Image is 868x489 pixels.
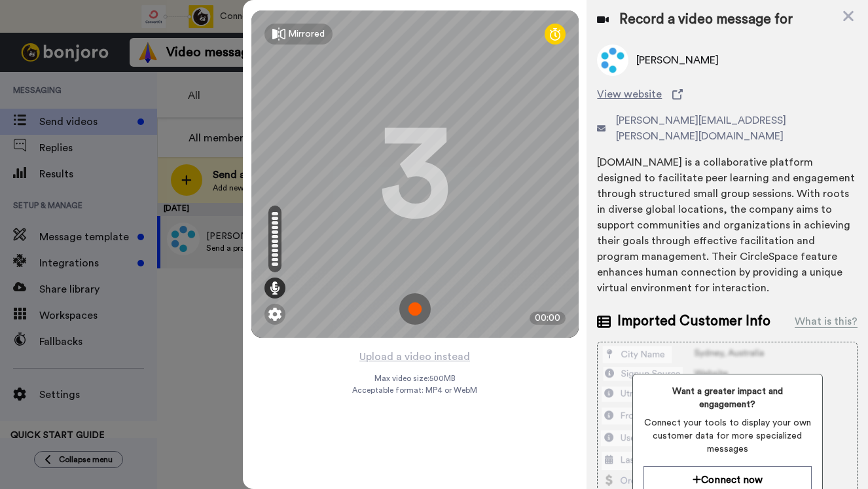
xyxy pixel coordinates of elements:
span: Connect your tools to display your own customer data for more specialized messages [643,416,812,456]
img: ic_gear.svg [268,308,281,321]
div: [DOMAIN_NAME] is a collaborative platform designed to facilitate peer learning and engagement thr... [597,154,858,296]
div: 00:00 [530,312,566,325]
span: [PERSON_NAME][EMAIL_ADDRESS][PERSON_NAME][DOMAIN_NAME] [616,113,858,144]
span: Want a greater impact and engagement? [643,385,812,411]
span: Imported Customer Info [617,312,770,331]
div: 3 [379,125,451,223]
img: ic_record_start.svg [399,293,431,325]
button: Upload a video instead [355,348,474,365]
span: Max video size: 500 MB [374,373,456,384]
span: Acceptable format: MP4 or WebM [352,385,477,395]
div: What is this? [795,314,858,329]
